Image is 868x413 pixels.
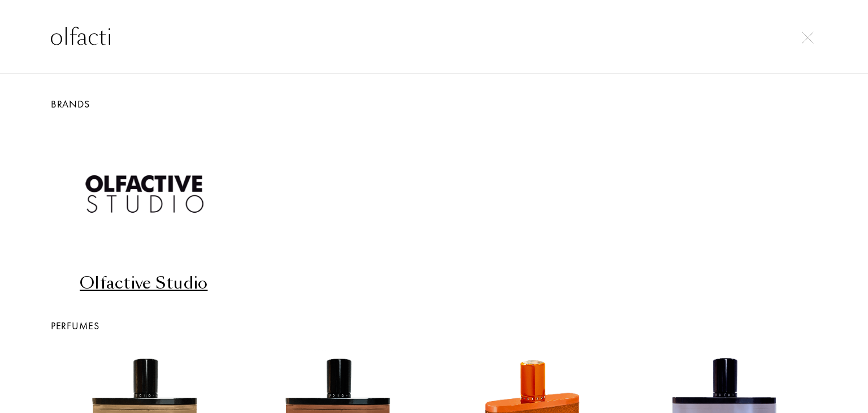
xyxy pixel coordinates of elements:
div: Brands [38,96,830,111]
img: cross.svg [802,32,814,44]
img: Olfactive Studio [79,128,209,258]
div: Perfumes [38,318,830,333]
input: Search [27,20,841,54]
a: Olfactive StudioOlfactive Studio [47,111,241,295]
div: Olfactive Studio [51,272,236,294]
